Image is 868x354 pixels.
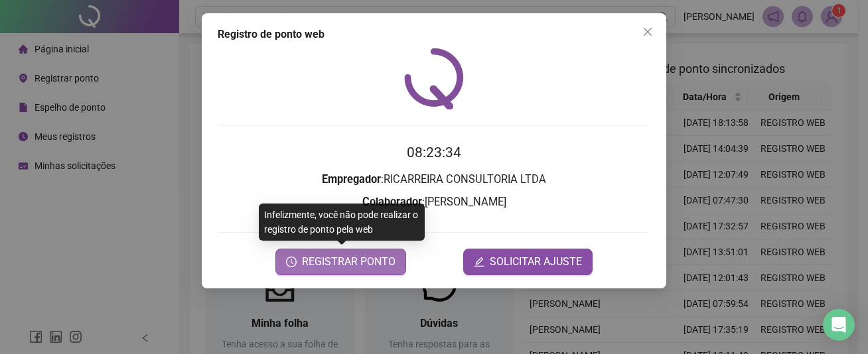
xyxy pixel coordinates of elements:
[463,249,593,275] button: editSOLICITAR AJUSTE
[407,145,461,160] time: 08:23:34
[823,309,855,341] div: Open Intercom Messenger
[404,48,464,109] img: QRPoint
[642,27,653,37] span: close
[474,257,484,267] span: edit
[362,196,422,208] strong: Colaborador
[490,254,582,270] span: SOLICITAR AJUSTE
[637,21,658,42] button: Close
[286,257,297,267] span: clock-circle
[218,171,650,188] h3: : RICARREIRA CONSULTORIA LTDA
[218,194,650,211] h3: : [PERSON_NAME]
[322,173,381,186] strong: Empregador
[275,249,406,275] button: REGISTRAR PONTO
[259,204,425,241] div: Infelizmente, você não pode realizar o registro de ponto pela web
[218,27,650,42] div: Registro de ponto web
[302,254,396,270] span: REGISTRAR PONTO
